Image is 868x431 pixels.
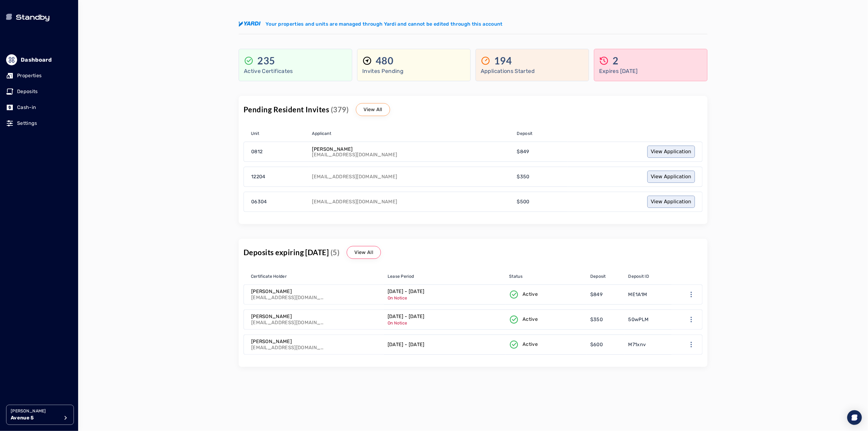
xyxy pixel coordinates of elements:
[388,341,425,348] p: [DATE] - [DATE]
[244,310,384,329] a: [PERSON_NAME][EMAIL_ADDRESS][DOMAIN_NAME]
[347,246,381,259] a: View All
[266,20,503,28] p: Your properties and units are managed through Yardi and cannot be edited through this account
[505,310,587,329] a: Active
[17,120,37,127] p: Settings
[625,310,672,329] a: 50wPLM
[590,341,603,348] p: $600
[388,273,414,280] span: Lease Period
[362,67,465,75] p: Invites Pending
[251,198,267,205] p: 06304
[251,313,324,320] p: [PERSON_NAME]
[517,198,530,205] p: $500
[481,67,584,75] p: Applications Started
[251,173,266,180] p: 12204
[384,285,506,304] a: [DATE] - [DATE]On Notice
[257,55,275,67] p: 235
[251,339,324,345] p: [PERSON_NAME]
[628,291,647,298] p: ME1A1M
[312,152,397,157] p: [EMAIL_ADDRESS][DOMAIN_NAME]
[628,273,649,280] span: Deposit ID
[517,173,530,180] p: $350
[6,101,72,114] a: Cash-in
[251,288,324,295] p: [PERSON_NAME]
[244,67,347,75] p: Active Certificates
[17,88,38,95] p: Deposits
[6,85,72,98] a: Deposits
[523,291,538,298] p: Active
[331,248,339,257] span: (5)
[17,104,36,111] p: Cash-in
[251,295,324,301] p: [EMAIL_ADDRESS][DOMAIN_NAME]
[6,53,72,67] a: Dashboard
[244,248,339,257] p: Deposits expiring [DATE]
[523,341,538,348] p: Active
[388,295,425,301] p: On Notice
[17,72,42,79] p: Properties
[647,146,695,158] a: View Application
[251,131,259,137] span: Unit
[505,335,587,354] a: Active
[251,148,262,155] p: 0812
[628,341,646,348] p: M71xnv
[628,316,649,323] p: 50wPLM
[6,405,74,425] button: [PERSON_NAME]Avenue 5
[239,21,261,27] img: yardi
[509,273,523,280] span: Status
[613,55,619,67] p: 2
[523,316,538,323] p: Active
[384,335,506,354] a: [DATE] - [DATE]
[312,199,397,204] p: [EMAIL_ADDRESS][DOMAIN_NAME]
[388,288,425,295] p: [DATE] - [DATE]
[587,310,624,329] a: $350
[590,316,603,323] p: $350
[599,67,702,75] p: Expires [DATE]
[6,117,72,130] a: Settings
[312,174,397,179] p: [EMAIL_ADDRESS][DOMAIN_NAME]
[625,335,672,354] a: M71xnv
[587,285,624,304] a: $849
[244,335,384,354] a: [PERSON_NAME][EMAIL_ADDRESS][DOMAIN_NAME]
[356,103,390,116] a: View All
[847,410,862,425] div: Open Intercom Messenger
[384,310,506,329] a: [DATE] - [DATE]On Notice
[312,131,331,137] span: Applicant
[590,291,602,298] p: $849
[312,146,353,152] p: [PERSON_NAME]
[587,335,624,354] a: $600
[590,273,606,280] span: Deposit
[376,55,394,67] p: 480
[251,345,324,351] p: [EMAIL_ADDRESS][DOMAIN_NAME]
[388,313,425,320] p: [DATE] - [DATE]
[331,105,349,114] span: (379)
[354,249,373,256] p: View All
[388,320,425,326] p: On Notice
[494,55,512,67] p: 194
[647,171,695,183] a: View Application
[251,320,324,326] p: [EMAIL_ADDRESS][DOMAIN_NAME]
[625,285,672,304] a: ME1A1M
[6,69,72,82] a: Properties
[251,273,287,280] span: Certificate Holder
[11,408,60,414] p: [PERSON_NAME]
[363,106,382,113] p: View All
[11,414,60,422] p: Avenue 5
[244,105,349,114] p: Pending Resident Invites
[21,56,52,64] p: Dashboard
[517,131,533,137] span: Deposit
[244,285,384,304] a: [PERSON_NAME][EMAIL_ADDRESS][DOMAIN_NAME]
[505,285,587,304] a: Active
[517,148,529,155] p: $849
[647,196,695,208] a: View Application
